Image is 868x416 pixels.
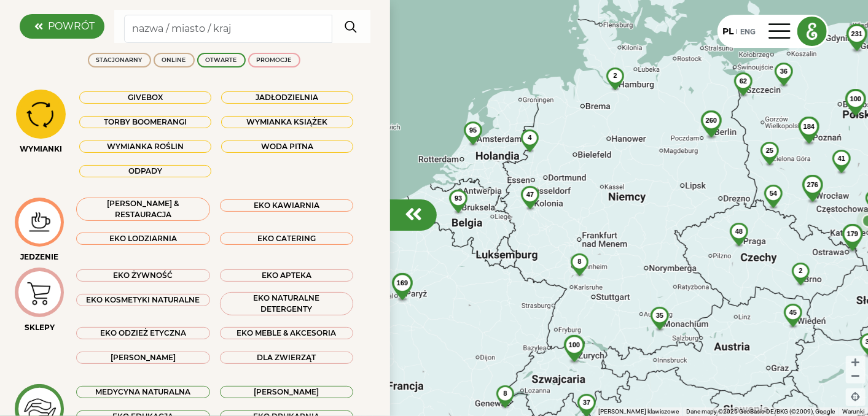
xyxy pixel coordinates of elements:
[798,17,826,45] img: ethy logo
[792,175,833,215] img: 276
[469,126,476,134] span: 95
[740,25,756,38] div: ENG
[76,386,209,398] div: MEDYCYNA NATURALNA
[780,67,787,75] span: 36
[705,117,716,124] span: 260
[221,116,353,128] div: Wymianka książek
[221,91,353,104] div: Jadłodzielnia
[76,233,209,245] div: EKO LODZIARNIA
[846,230,858,237] span: 179
[582,399,590,406] span: 37
[124,15,332,43] input: Search
[15,252,64,263] div: JEDZENIE
[722,25,733,38] div: PL
[79,116,211,128] div: Torby boomerangi
[76,269,209,282] div: EKO ŻYWNOŚĆ
[48,19,95,34] label: POWRÓT
[837,155,845,162] span: 41
[503,390,507,397] span: 8
[851,30,862,37] span: 231
[257,56,292,64] div: PROMOCJE
[799,267,802,274] span: 2
[807,181,818,188] span: 276
[79,91,211,104] div: Givebox
[76,294,209,306] div: EKO KOSMETYKI NATURALNE
[382,273,423,313] img: 169
[20,96,61,132] img: icon-image
[739,77,746,85] span: 62
[733,26,740,37] div: |
[842,408,864,415] a: Warunki (otwiera się w nowej karcie)
[221,141,353,153] div: Woda pitna
[96,56,143,64] div: STACJONARNY
[598,407,679,416] button: Skróty klawiszowe
[789,117,829,156] img: 184
[79,141,211,153] div: Wymianka roślin
[850,95,861,102] span: 100
[803,123,814,130] span: 184
[454,195,461,202] span: 93
[220,292,353,315] div: EKO NATURALNE DETERGENTY
[206,56,237,64] div: OTWARTE
[76,198,209,221] div: [PERSON_NAME] & RESTAURACJA
[76,352,209,364] div: [PERSON_NAME]
[765,147,773,154] span: 25
[19,273,60,312] img: icon-image
[162,56,186,64] div: ONLINE
[396,279,407,287] span: 169
[528,134,531,141] span: 4
[655,312,663,319] span: 35
[15,322,64,333] div: SKLEPY
[220,269,353,282] div: EKO APTEKA
[220,352,353,364] div: DLA ZWIERZĄT
[577,258,581,265] span: 8
[686,408,835,415] span: Dane mapy ©2025 GeoBasis-DE/BKG (©2009), Google
[568,341,579,349] span: 100
[735,228,742,235] span: 48
[19,207,60,237] img: icon-image
[76,327,209,339] div: EKO ODZIEŻ ETYCZNA
[220,233,353,245] div: EKO CATERING
[691,110,732,150] img: 260
[789,309,796,316] span: 45
[340,14,362,39] img: search.svg
[769,190,776,197] span: 54
[220,386,353,398] div: [PERSON_NAME]
[220,327,353,339] div: EKO MEBLE & AKCESORIA
[613,72,617,79] span: 2
[15,144,67,155] div: WYMIANKI
[526,191,533,198] span: 47
[79,165,211,177] div: Odpady
[554,335,595,375] img: 100
[220,199,353,212] div: EKO KAWIARNIA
